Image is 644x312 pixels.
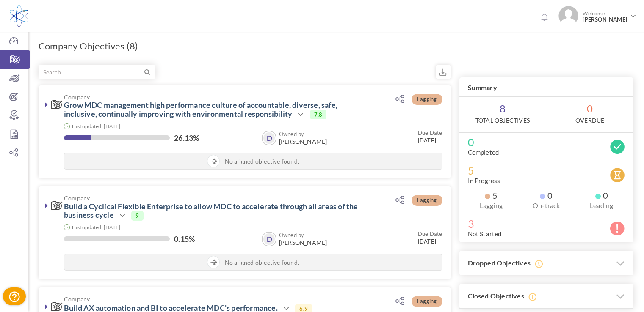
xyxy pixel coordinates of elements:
[279,138,327,145] span: [PERSON_NAME]
[558,6,578,26] img: Photo
[72,123,120,129] small: Last updated: [DATE]
[575,116,604,125] label: OverDue
[468,230,502,238] label: Not Started
[468,148,499,156] label: Completed
[583,16,627,23] span: [PERSON_NAME]
[225,157,299,166] span: No aligned objective found.
[10,5,28,27] img: Logo
[578,201,625,210] label: Leading
[412,195,442,206] span: Lagging
[279,239,327,246] span: [PERSON_NAME]
[540,191,553,200] span: 0
[279,131,304,137] b: Owned by
[64,94,370,100] span: Company
[468,176,500,185] label: In Progress
[412,296,442,307] span: Lagging
[310,110,327,119] span: 7.8
[459,251,634,276] h3: Dropped Objectives
[485,191,498,200] span: 5
[418,129,442,136] small: Due Date
[418,230,442,245] small: [DATE]
[459,77,634,97] h3: Summary
[279,232,304,238] b: Owned by
[436,65,451,79] small: Export
[578,6,629,27] span: Welcome,
[523,201,569,210] label: On-track
[174,235,195,243] label: 0.15%
[225,258,299,267] span: No aligned objective found.
[468,138,625,146] span: 0
[475,116,530,125] label: Total Objectives
[64,195,370,201] span: Company
[72,224,120,230] small: Last updated: [DATE]
[64,296,370,302] span: Company
[412,94,442,105] span: Lagging
[263,131,276,145] a: D
[595,191,608,200] span: 0
[39,40,138,52] h1: Company Objectives (8)
[537,11,551,25] a: Notifications
[39,65,143,79] input: Search
[418,129,442,144] small: [DATE]
[546,97,633,132] span: 0
[64,202,358,220] a: Build a Cyclical Flexible Enterprise to allow MDC to accelerate through all areas of the business...
[64,100,337,118] a: Grow MDC management high performance culture of accountable, diverse, safe, inclusive, continuall...
[468,166,625,175] span: 5
[468,219,625,228] span: 3
[174,134,199,142] label: 26.13%
[418,230,442,237] small: Due Date
[131,211,143,220] span: 9
[468,201,514,210] label: Lagging
[459,97,546,132] span: 8
[263,233,276,246] a: D
[555,3,640,27] a: Photo Welcome,[PERSON_NAME]
[459,284,634,309] h3: Closed Objectives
